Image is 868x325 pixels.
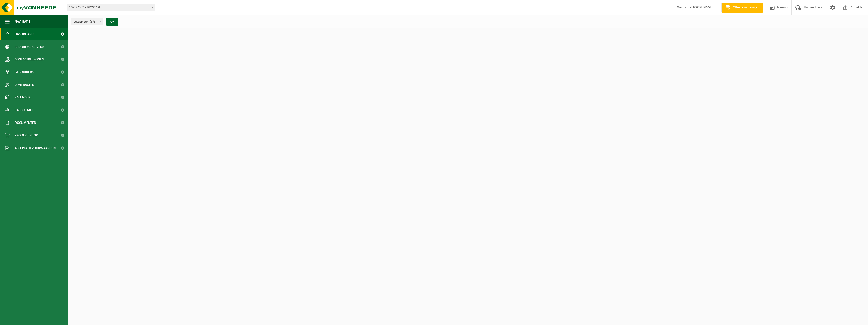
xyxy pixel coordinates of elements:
button: OK [106,18,118,26]
count: (6/6) [90,20,97,23]
span: Acceptatievoorwaarden [15,142,56,154]
span: Contactpersonen [15,53,44,66]
span: Navigatie [15,15,30,28]
span: 10-877559 - BIOSCAPE [67,4,155,11]
span: Product Shop [15,129,38,142]
strong: [PERSON_NAME] [688,6,714,9]
span: Offerte aanvragen [732,5,761,10]
span: Bedrijfsgegevens [15,40,44,53]
span: Documenten [15,116,36,129]
button: Vestigingen(6/6) [71,18,103,25]
span: Dashboard [15,28,34,40]
span: Rapportage [15,104,34,116]
span: 10-877559 - BIOSCAPE [67,4,155,11]
span: Contracten [15,78,34,91]
span: Kalender [15,91,30,104]
span: Gebruikers [15,66,34,78]
a: Offerte aanvragen [721,3,763,13]
span: Vestigingen [74,18,97,26]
